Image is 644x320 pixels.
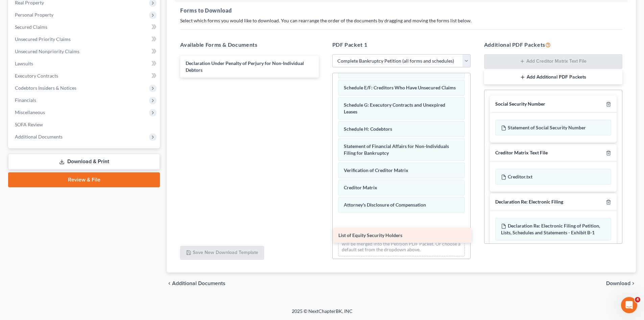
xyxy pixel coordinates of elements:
div: Declaration Re: Electronic Filing [495,199,563,205]
i: chevron_left [167,281,172,286]
span: Secured Claims [15,24,47,30]
a: chevron_left Additional Documents [167,281,225,286]
a: SOFA Review [9,119,160,131]
div: Creditor.txt [495,169,611,185]
span: Unsecured Nonpriority Claims [15,48,79,54]
a: Download & Print [8,154,160,170]
div: 2025 © NextChapterBK, INC [129,308,515,320]
button: Save New Download Template [180,246,264,260]
span: Attorney's Disclosure of Compensation [344,202,426,208]
span: Executory Contracts [15,73,58,79]
a: Review & File [8,172,160,187]
h5: Additional PDF Packets [484,41,622,49]
h5: Forms to Download [180,6,622,15]
h5: Available Forms & Documents [180,41,318,49]
span: Schedule G: Executory Contracts and Unexpired Leases [344,102,445,114]
a: Secured Claims [9,21,160,33]
div: Drag-and-drop in any documents from the left. These will be merged into the Petition PDF Packet. ... [338,231,465,256]
a: Unsecured Nonpriority Claims [9,45,160,58]
span: Statement of Financial Affairs for Non-Individuals Filing for Bankruptcy [344,143,449,156]
div: Social Security Number [495,101,545,107]
span: List of Equity Security Holders [338,232,402,238]
span: Personal Property [15,12,53,18]
span: Unsecured Priority Claims [15,36,71,42]
span: Miscellaneous [15,109,45,115]
div: Creditor Matrix Text File [495,150,548,156]
h5: PDF Packet 1 [332,41,471,49]
span: Declaration Re: Electronic Filing of Petition, Lists, Schedules and Statements - Exhibit B-1 [501,223,600,235]
div: Statement of Social Security Number [495,120,611,135]
a: Lawsuits [9,58,160,70]
span: SOFA Review [15,122,43,127]
span: Codebtors Insiders & Notices [15,85,76,91]
a: Unsecured Priority Claims [9,33,160,45]
button: Download chevron_right [606,281,636,286]
p: Select which forms you would like to download. You can rearrange the order of the documents by dr... [180,17,622,24]
span: Creditor Matrix [344,185,377,190]
span: 4 [635,297,640,302]
button: Add Additional PDF Packets [484,70,622,84]
button: Add Creditor Matrix Text File [484,54,622,69]
a: Executory Contracts [9,70,160,82]
span: Additional Documents [15,134,63,140]
span: Verification of Creditor Matrix [344,167,408,173]
span: Schedule E/F: Creditors Who Have Unsecured Claims [344,85,456,90]
span: Lawsuits [15,61,33,66]
span: Schedule H: Codebtors [344,126,392,132]
iframe: Intercom live chat [621,297,637,313]
span: Declaration Under Penalty of Perjury for Non-Individual Debtors [186,60,304,73]
span: Additional Documents [172,281,225,286]
span: Financials [15,97,36,103]
i: chevron_right [630,281,636,286]
span: Download [606,281,630,286]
